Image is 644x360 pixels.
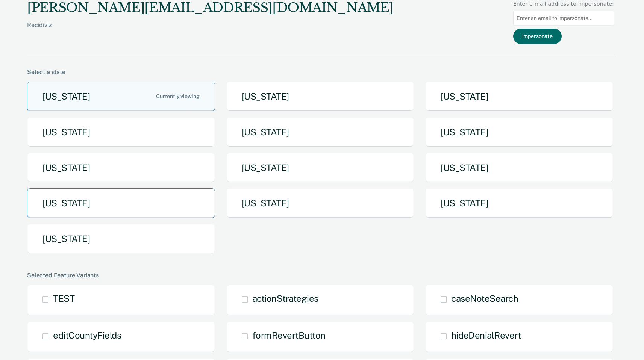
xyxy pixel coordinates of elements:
[513,11,614,26] input: Enter an email to impersonate...
[252,330,326,340] span: formRevertButton
[53,293,74,304] span: TEST
[226,82,414,111] button: [US_STATE]
[27,82,215,111] button: [US_STATE]
[252,293,318,304] span: actionStrategies
[27,68,614,76] div: Select a state
[27,224,215,254] button: [US_STATE]
[451,330,521,340] span: hideDenialRevert
[27,21,393,41] div: Recidiviz
[27,117,215,147] button: [US_STATE]
[425,153,613,183] button: [US_STATE]
[425,188,613,218] button: [US_STATE]
[425,117,613,147] button: [US_STATE]
[226,188,414,218] button: [US_STATE]
[27,153,215,183] button: [US_STATE]
[226,117,414,147] button: [US_STATE]
[451,293,518,304] span: caseNoteSearch
[53,330,121,340] span: editCountyFields
[27,272,614,279] div: Selected Feature Variants
[513,29,562,44] button: Impersonate
[27,188,215,218] button: [US_STATE]
[425,82,613,111] button: [US_STATE]
[226,153,414,183] button: [US_STATE]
